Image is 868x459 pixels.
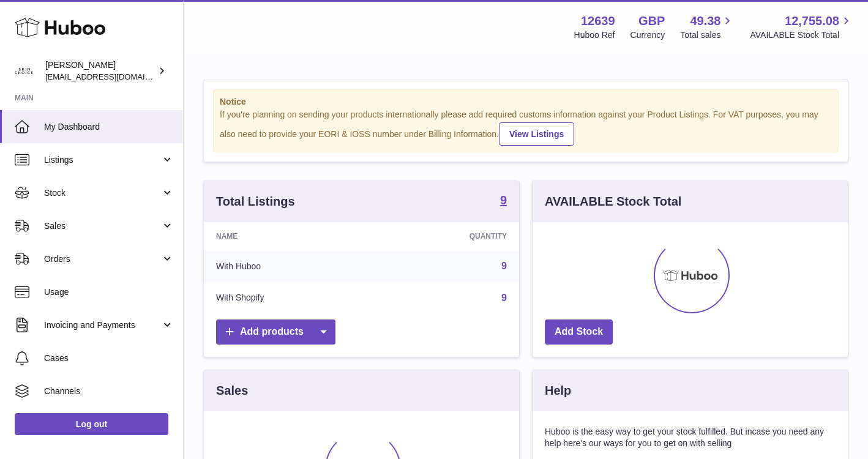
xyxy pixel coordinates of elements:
span: 49.38 [690,13,720,29]
a: 9 [500,194,507,209]
span: Total sales [680,29,735,41]
a: Add Stock [545,319,613,345]
a: 49.38 Total sales [680,13,735,41]
h3: AVAILABLE Stock Total [545,193,681,210]
span: Stock [44,187,161,199]
h3: Total Listings [216,193,295,210]
span: My Dashboard [44,121,174,133]
a: View Listings [499,122,574,146]
span: [EMAIL_ADDRESS][DOMAIN_NAME] [45,72,180,81]
div: Currency [630,29,665,41]
span: Cases [44,353,174,364]
span: Orders [44,253,161,265]
strong: GBP [638,13,665,29]
th: Name [204,222,374,250]
span: Channels [44,386,174,397]
a: 9 [501,261,507,271]
div: [PERSON_NAME] [45,59,155,83]
span: Sales [44,220,161,232]
span: AVAILABLE Stock Total [750,29,853,41]
strong: 9 [500,194,507,206]
a: 12,755.08 AVAILABLE Stock Total [750,13,853,41]
td: With Shopify [204,282,374,314]
a: Add products [216,319,335,345]
span: 12,755.08 [785,13,839,29]
strong: Notice [220,96,832,108]
td: With Huboo [204,250,374,282]
img: admin@skinchoice.com [15,62,33,80]
a: Log out [15,413,168,435]
a: 9 [501,293,507,303]
th: Quantity [374,222,519,250]
strong: 12639 [581,13,615,29]
div: If you're planning on sending your products internationally please add required customs informati... [220,109,832,146]
p: Huboo is the easy way to get your stock fulfilled. But incase you need any help here's our ways f... [545,426,836,449]
span: Invoicing and Payments [44,319,161,331]
h3: Help [545,382,571,399]
span: Listings [44,154,161,166]
div: Huboo Ref [574,29,615,41]
span: Usage [44,286,174,298]
h3: Sales [216,382,248,399]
